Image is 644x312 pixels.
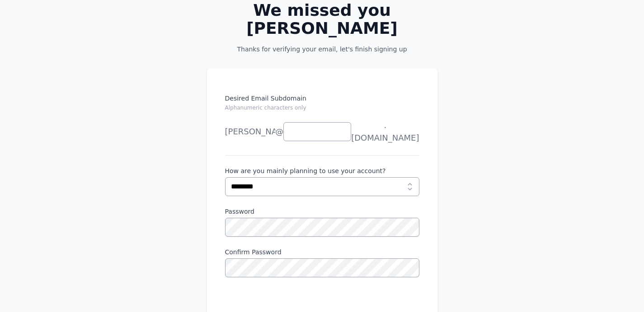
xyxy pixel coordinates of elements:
label: Password [225,207,419,216]
small: Alphanumeric characters only [225,105,306,111]
li: [PERSON_NAME] [225,123,275,141]
span: @ [275,125,283,138]
label: Confirm Password [225,248,419,257]
h2: We missed you [PERSON_NAME] [221,1,423,37]
p: Thanks for verifying your email, let's finish signing up [221,45,423,54]
label: Desired Email Subdomain [225,94,419,117]
span: .[DOMAIN_NAME] [351,119,419,144]
label: How are you mainly planning to use your account? [225,166,419,175]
